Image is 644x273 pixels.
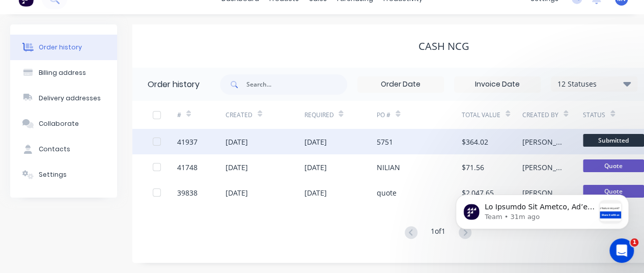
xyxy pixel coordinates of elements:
[39,170,67,179] div: Settings
[177,137,198,147] div: 41937
[10,60,117,86] button: Billing address
[10,35,117,60] button: Order history
[377,187,397,198] div: quote
[10,137,117,162] button: Contacts
[177,101,226,129] div: #
[418,40,469,52] div: CASH NCG
[630,238,638,247] span: 1
[226,101,304,129] div: Created
[39,145,70,154] div: Contacts
[431,226,445,240] div: 1 of 1
[177,111,181,120] div: #
[246,74,347,95] input: Search...
[226,111,253,120] div: Created
[583,134,644,147] span: Submitted
[377,111,390,120] div: PO #
[10,86,117,111] button: Delivery addresses
[522,137,563,147] div: [PERSON_NAME]
[358,77,443,92] input: Order Date
[39,94,101,103] div: Delivery addresses
[148,78,200,91] div: Order history
[10,111,117,137] button: Collaborate
[39,68,86,77] div: Billing address
[39,119,79,128] div: Collaborate
[304,111,333,120] div: Required
[455,77,540,92] input: Invoice Date
[522,111,558,120] div: Created By
[440,174,644,245] iframe: Intercom notifications message
[226,162,248,173] div: [DATE]
[377,162,400,173] div: NILIAN
[177,187,198,198] div: 39838
[377,101,462,129] div: PO #
[462,162,484,173] div: $71.56
[304,162,326,173] div: [DATE]
[462,137,488,147] div: $364.02
[304,101,377,129] div: Required
[462,111,500,120] div: Total Value
[304,187,326,198] div: [DATE]
[39,43,82,52] div: Order history
[522,101,583,129] div: Created By
[583,111,605,120] div: Status
[583,159,644,172] span: Quote
[522,162,563,173] div: [PERSON_NAME]
[226,187,248,198] div: [DATE]
[609,238,634,263] iframe: Intercom live chat
[377,137,393,147] div: 5751
[177,162,198,173] div: 41748
[10,162,117,187] button: Settings
[226,137,248,147] div: [DATE]
[551,78,637,90] div: 12 Statuses
[304,137,326,147] div: [DATE]
[462,101,522,129] div: Total Value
